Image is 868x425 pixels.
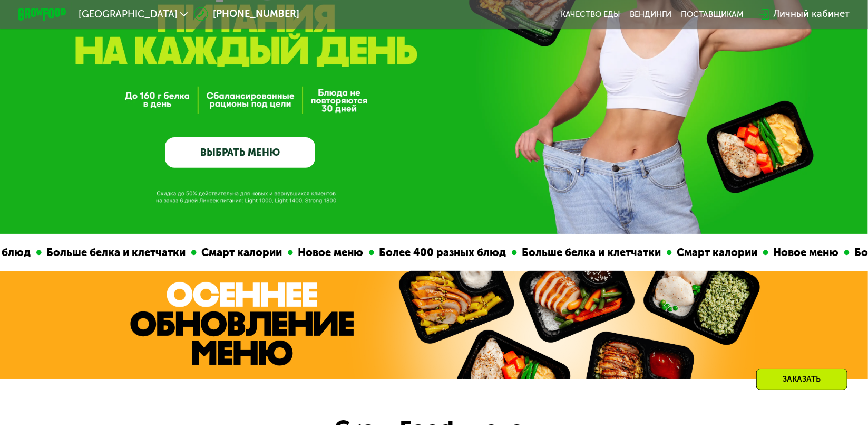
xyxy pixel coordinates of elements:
div: Новое меню [768,244,844,261]
div: Смарт калории [196,244,287,261]
div: Смарт калории [671,244,763,261]
div: Более 400 разных блюд [374,244,511,261]
a: Качество еды [561,10,620,19]
div: поставщикам [681,10,744,19]
div: Личный кабинет [774,7,850,21]
a: Вендинги [630,10,671,19]
span: [GEOGRAPHIC_DATA] [79,10,178,19]
div: Новое меню [292,244,368,261]
div: Больше белка и клетчатки [41,244,191,261]
a: [PHONE_NUMBER] [194,7,300,21]
a: ВЫБРАТЬ МЕНЮ [165,137,315,167]
div: Заказать [756,369,847,390]
div: Больше белка и клетчатки [516,244,666,261]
